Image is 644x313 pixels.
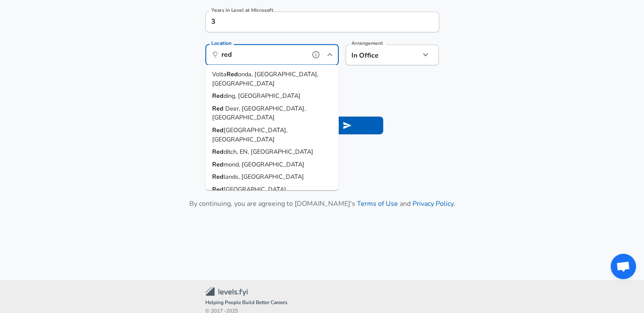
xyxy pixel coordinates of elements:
strong: Red [212,104,225,113]
strong: Red [212,91,224,100]
span: onda, [GEOGRAPHIC_DATA], [GEOGRAPHIC_DATA] [212,70,318,88]
strong: Red [212,126,224,134]
strong: Red [212,160,224,169]
span: [GEOGRAPHIC_DATA], [GEOGRAPHIC_DATA] [212,126,287,144]
span: Deer, [GEOGRAPHIC_DATA], [GEOGRAPHIC_DATA] [212,104,306,122]
button: Close [324,49,336,61]
img: Levels.fyi Community [205,287,248,296]
strong: Red [227,70,238,78]
strong: Red [212,172,224,181]
label: Years in Level at Microsoft [211,8,273,13]
span: ding, [GEOGRAPHIC_DATA] [224,91,301,100]
strong: Red [212,147,224,156]
button: help [310,48,322,61]
a: Terms of Use [357,199,398,208]
input: 1 [205,11,420,32]
span: lands, [GEOGRAPHIC_DATA] [224,172,304,181]
span: ditch, EN, [GEOGRAPHIC_DATA] [224,147,313,156]
span: [GEOGRAPHIC_DATA], [GEOGRAPHIC_DATA] [212,185,287,203]
div: Open chat [611,254,636,279]
label: Location [211,41,231,46]
span: Helping People Build Better Careers [205,299,439,307]
span: mond, [GEOGRAPHIC_DATA] [224,160,304,169]
div: In Office [345,44,408,65]
label: Arrangement [351,41,383,46]
strong: Red [212,185,224,194]
a: Privacy Policy [412,199,453,208]
span: Volta [212,70,227,78]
